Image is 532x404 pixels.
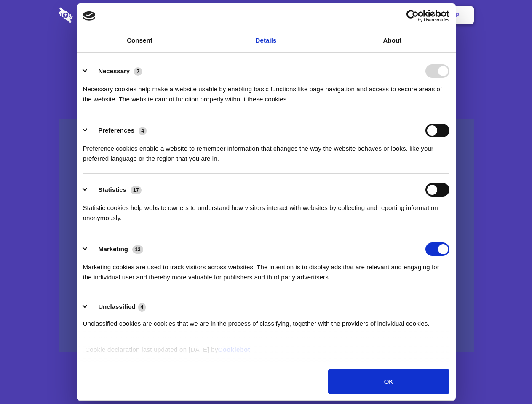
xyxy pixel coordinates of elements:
a: Consent [77,29,203,52]
button: Necessary (7) [83,64,147,78]
button: Preferences (4) [83,124,152,137]
label: Preferences [98,127,134,134]
span: 7 [134,67,142,76]
label: Marketing [98,245,128,252]
div: Statistic cookies help website owners to understand how visitors interact with websites by collec... [83,197,449,223]
a: Wistia video thumbnail [59,119,474,352]
button: Statistics (17) [83,183,147,197]
a: Usercentrics Cookiebot - opens in a new window [376,10,449,22]
div: Unclassified cookies are cookies that we are in the process of classifying, together with the pro... [83,312,449,329]
iframe: Drift Widget Chat Controller [490,362,522,394]
span: 4 [139,127,147,135]
button: Marketing (13) [83,242,149,256]
a: Login [382,2,419,28]
a: About [329,29,456,52]
span: 4 [138,303,146,311]
label: Necessary [98,67,130,74]
div: Cookie declaration last updated on [DATE] by [79,345,453,361]
div: Preference cookies enable a website to remember information that changes the way the website beha... [83,137,449,164]
span: 17 [131,186,142,194]
a: Cookiebot [218,346,250,353]
a: Contact [342,2,380,28]
label: Statistics [98,186,126,193]
img: logo [83,11,96,21]
h4: Auto-redaction of sensitive data, encrypted data sharing and self-destructing private chats. Shar... [59,77,474,104]
span: 13 [132,245,143,254]
img: logo-wordmark-white-trans-d4663122ce5f474addd5e946df7df03e33cb6a1c49d2221995e7729f52c070b2.svg [59,7,131,23]
a: Details [203,29,329,52]
a: Pricing [247,2,284,28]
button: OK [328,369,449,394]
h1: Eliminate Slack Data Loss. [59,38,474,68]
div: Marketing cookies are used to track visitors across websites. The intention is to display ads tha... [83,256,449,282]
button: Unclassified (4) [83,302,151,312]
div: Necessary cookies help make a website usable by enabling basic functions like page navigation and... [83,78,449,104]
